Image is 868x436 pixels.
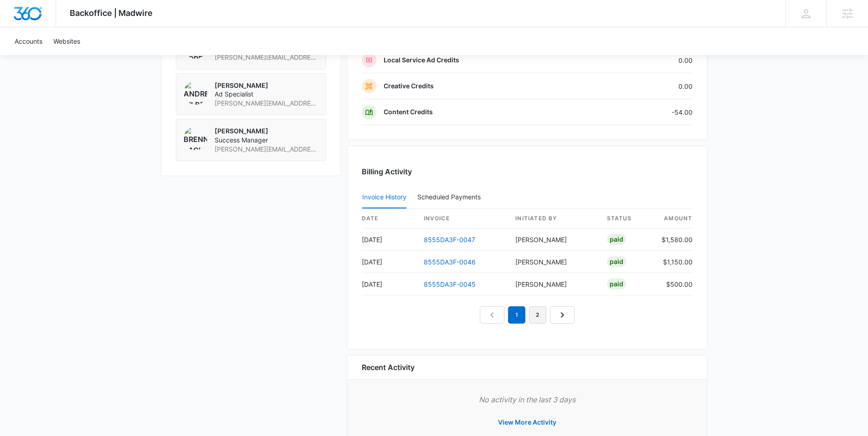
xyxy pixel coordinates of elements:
td: $1,150.00 [654,251,693,273]
td: -54.00 [596,99,693,125]
h6: Recent Activity [362,362,415,373]
a: 8555DA3F-0045 [424,280,476,288]
button: Invoice History [362,187,406,208]
td: [PERSON_NAME] [508,273,599,295]
img: Brennan Rachman [184,127,207,150]
div: Paid [607,234,626,245]
th: invoice [416,209,508,228]
span: [PERSON_NAME][EMAIL_ADDRESS][PERSON_NAME][DOMAIN_NAME] [215,53,318,62]
th: status [600,209,654,228]
td: 0.00 [596,47,693,73]
nav: Pagination [480,306,575,324]
div: Paid [607,256,626,267]
p: Creative Credits [384,81,434,91]
div: Paid [607,279,626,289]
a: 8555DA3F-0047 [424,236,475,243]
button: View More Activity [489,411,565,433]
th: Initiated By [508,209,599,228]
th: amount [654,209,693,228]
div: Scheduled Payments [417,194,484,200]
span: [PERSON_NAME][EMAIL_ADDRESS][PERSON_NAME][DOMAIN_NAME] [215,145,318,154]
img: Andrew Gilbert [184,81,207,105]
p: No activity in the last 3 days [362,394,693,405]
td: [DATE] [362,228,416,251]
a: Next Page [550,306,575,324]
p: Local Service Ad Credits [384,56,459,65]
td: $1,580.00 [654,228,693,251]
td: [PERSON_NAME] [508,228,599,251]
td: 0.00 [596,73,693,99]
td: [DATE] [362,251,416,273]
a: Accounts [9,27,48,55]
span: [PERSON_NAME][EMAIL_ADDRESS][PERSON_NAME][DOMAIN_NAME] [215,99,318,108]
a: 8555DA3F-0046 [424,258,476,266]
p: [PERSON_NAME] [215,127,318,136]
p: Content Credits [384,107,433,117]
p: [PERSON_NAME] [215,81,318,90]
span: Backoffice | Madwire [70,8,153,18]
th: date [362,209,416,228]
td: $500.00 [654,273,693,295]
a: Page 2 [529,306,546,324]
span: Ad Specialist [215,90,318,99]
h3: Billing Activity [362,166,693,177]
em: 1 [508,306,525,324]
span: Success Manager [215,136,318,145]
td: [PERSON_NAME] [508,251,599,273]
td: [DATE] [362,273,416,295]
a: Websites [48,27,86,55]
